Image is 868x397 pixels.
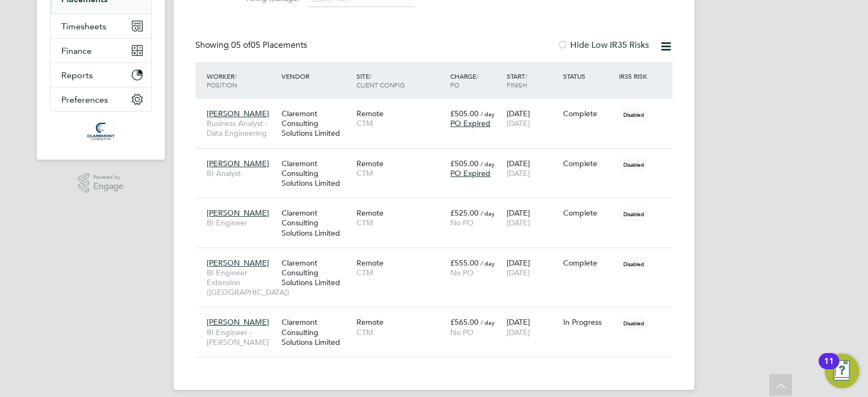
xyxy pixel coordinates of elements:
span: Reports [61,70,93,80]
span: Remote [356,317,384,327]
span: / Client Config [356,72,405,89]
span: Engage [93,182,124,191]
span: £555.00 [450,258,478,268]
span: [PERSON_NAME] [207,109,269,118]
div: 11 [824,361,834,375]
span: [PERSON_NAME] [207,317,269,327]
button: Finance [50,39,151,62]
span: Remote [356,258,384,268]
div: Complete [563,109,614,118]
div: [DATE] [504,312,560,342]
img: claremontconsulting1-logo-retina.png [87,123,114,140]
span: [DATE] [507,218,530,228]
button: Open Resource Center, 11 new notifications [825,354,859,388]
div: Complete [563,208,614,218]
span: BI Engineer Extension ([GEOGRAPHIC_DATA]) [207,268,276,298]
button: Timesheets [50,14,151,38]
span: [DATE] [507,168,530,178]
span: BI Engineer - [PERSON_NAME] [207,327,276,347]
div: [DATE] [504,253,560,283]
span: 05 Placements [231,40,307,51]
div: Claremont Consulting Solutions Limited [279,253,354,293]
span: BI Engineer [207,218,276,228]
div: Vendor [279,66,354,86]
span: BI Analyst [207,168,276,178]
div: Site [354,66,448,94]
a: [PERSON_NAME]BI Engineer - [PERSON_NAME]Claremont Consulting Solutions LimitedRemoteCTM£565.00 / ... [204,311,673,320]
span: Disabled [619,316,648,330]
span: CTM [356,168,445,178]
div: Complete [563,258,614,268]
span: PO Expired [450,118,490,128]
div: Worker [204,66,279,94]
span: Disabled [619,108,648,122]
div: Claremont Consulting Solutions Limited [279,103,354,144]
span: Remote [356,208,384,218]
span: Disabled [619,157,648,172]
span: / day [481,160,495,168]
span: £525.00 [450,208,478,218]
a: [PERSON_NAME]Business Analyst - Data EngineeringClaremont Consulting Solutions LimitedRemoteCTM£5... [204,103,673,112]
span: Remote [356,159,384,168]
div: Status [560,66,617,86]
span: / day [481,110,495,118]
span: / Finish [507,72,527,89]
div: Charge [448,66,504,94]
span: £505.00 [450,159,478,168]
a: Go to home page [50,123,152,140]
button: Reports [50,63,151,87]
span: Remote [356,109,384,118]
span: [PERSON_NAME] [207,159,269,168]
span: £565.00 [450,317,478,327]
span: Finance [61,46,92,56]
span: [PERSON_NAME] [207,258,269,268]
span: No PO [450,327,474,337]
span: / day [481,318,495,326]
span: / day [481,259,495,267]
span: CTM [356,218,445,228]
div: Showing [195,40,309,51]
div: Complete [563,159,614,168]
div: [DATE] [504,103,560,134]
span: No PO [450,218,474,228]
div: Claremont Consulting Solutions Limited [279,203,354,243]
span: CTM [356,268,445,278]
a: [PERSON_NAME]BI AnalystClaremont Consulting Solutions LimitedRemoteCTM£505.00 / dayPO Expired[DAT... [204,153,673,162]
a: [PERSON_NAME]BI EngineerClaremont Consulting Solutions LimitedRemoteCTM£525.00 / dayNo PO[DATE][D... [204,202,673,211]
div: [DATE] [504,203,560,233]
span: / Position [207,72,237,89]
span: 05 of [231,40,251,51]
span: Disabled [619,207,648,221]
span: £505.00 [450,109,478,118]
span: / PO [450,72,478,89]
span: Timesheets [61,21,106,31]
a: [PERSON_NAME]BI Engineer Extension ([GEOGRAPHIC_DATA])Claremont Consulting Solutions LimitedRemot... [204,252,673,261]
span: Preferences [61,94,108,105]
span: / day [481,209,495,217]
span: CTM [356,327,445,337]
button: Preferences [50,87,151,111]
div: Start [504,66,560,94]
div: In Progress [563,317,614,327]
div: Claremont Consulting Solutions Limited [279,153,354,194]
span: [DATE] [507,268,530,278]
span: Powered by [93,173,124,182]
span: [DATE] [507,118,530,128]
div: Claremont Consulting Solutions Limited [279,312,354,352]
div: [DATE] [504,153,560,184]
div: IR35 Risk [616,66,654,86]
span: [DATE] [507,327,530,337]
a: Powered byEngage [78,173,124,193]
span: CTM [356,118,445,128]
span: No PO [450,268,474,278]
label: Hide Low IR35 Risks [557,40,649,51]
span: Business Analyst - Data Engineering [207,118,276,138]
span: PO Expired [450,168,490,178]
span: Disabled [619,257,648,271]
span: [PERSON_NAME] [207,208,269,218]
